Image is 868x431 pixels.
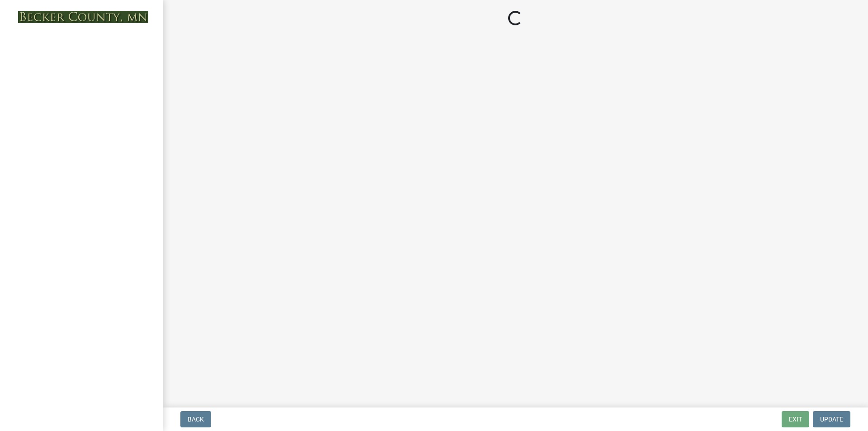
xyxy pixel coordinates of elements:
span: Back [188,416,204,423]
button: Back [180,411,211,427]
img: Becker County, Minnesota [18,11,148,23]
span: Update [820,416,843,423]
button: Exit [782,411,809,427]
button: Update [813,411,850,427]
